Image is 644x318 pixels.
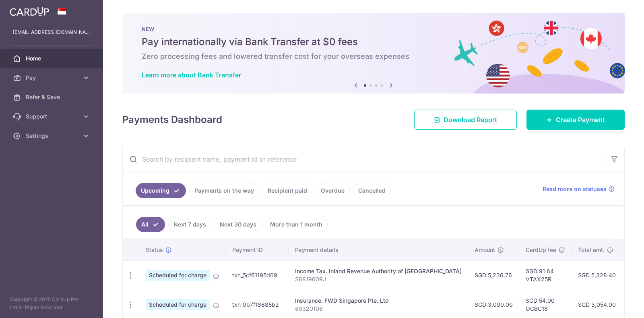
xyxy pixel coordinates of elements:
span: Read more on statuses [543,185,607,193]
td: SGD 5,236.76 [468,260,519,290]
span: Refer & Save [26,93,79,101]
img: CardUp [10,6,49,16]
a: Recipient paid [262,183,312,198]
span: Home [26,54,79,62]
a: Upcoming [136,183,186,198]
span: CardUp fee [526,246,556,254]
a: Overdue [316,183,350,198]
a: All [136,217,165,232]
td: SGD 5,328.40 [572,260,622,290]
a: Cancelled [353,183,391,198]
th: Payment ID [226,239,289,260]
p: 80320108 [295,305,462,313]
a: Read more on statuses [543,185,615,193]
h6: Zero processing fees and lowered transfer cost for your overseas expenses [142,52,605,61]
a: Download Report [414,110,517,130]
a: Next 30 days [215,217,262,232]
a: Create Payment [526,110,625,130]
span: Status [146,246,163,254]
div: Income Tax. Inland Revenue Authority of [GEOGRAPHIC_DATA] [295,267,462,275]
td: SGD 91.64 VTAX25R [519,260,572,290]
span: Pay [26,74,79,82]
input: Search by recipient name, payment id or reference [123,146,605,172]
span: Settings [26,132,79,140]
div: Insurance. FWD Singapore Pte. Ltd [295,297,462,305]
h4: Payments Dashboard [122,112,222,127]
a: Next 7 days [168,217,211,232]
span: Total amt. [578,246,605,254]
span: Create Payment [556,115,605,125]
td: txn_5cf61195d09 [226,260,289,290]
th: Payment details [289,239,468,260]
a: More than 1 month [265,217,328,232]
p: NEW [142,26,605,32]
p: S8819609J [295,275,462,283]
span: Support [26,112,79,121]
p: [EMAIL_ADDRESS][DOMAIN_NAME] [13,28,90,36]
a: Learn more about Bank Transfer [142,71,241,79]
span: Scheduled for charge [146,270,210,281]
span: Scheduled for charge [146,299,210,310]
h5: Pay internationally via Bank Transfer at $0 fees [142,35,605,48]
span: Download Report [444,115,497,125]
a: Payments on the way [189,183,259,198]
span: Amount [475,246,495,254]
img: Bank transfer banner [122,13,625,94]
